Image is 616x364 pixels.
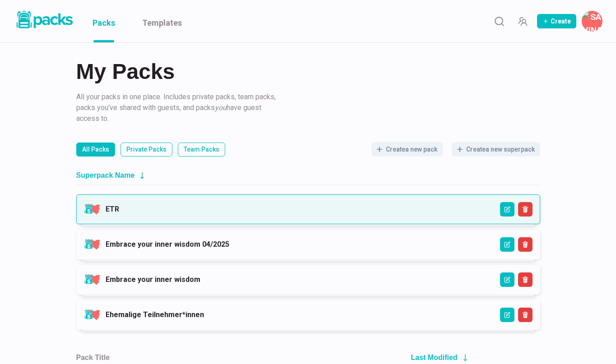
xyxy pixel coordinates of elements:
[500,202,514,217] button: Edit
[452,142,540,157] button: Createa new superpack
[215,103,227,112] i: you
[76,353,110,362] h2: Pack Title
[76,61,540,83] h2: My Packs
[371,142,443,157] button: Createa new pack
[537,14,576,28] button: Create Pack
[518,202,533,217] button: Delete Superpack
[184,145,219,154] p: Team Packs
[500,272,514,287] button: Edit
[126,145,167,154] p: Private Packs
[500,237,514,252] button: Edit
[518,237,533,252] button: Delete Superpack
[76,171,135,180] h2: Superpack Name
[514,12,532,30] button: Manage Team Invites
[411,353,458,362] h2: Last Modified
[500,308,514,322] button: Edit
[82,145,109,154] p: All Packs
[490,12,508,30] button: Search
[582,11,602,32] button: Savina Tilmann
[518,308,533,322] button: Delete Superpack
[14,9,74,33] a: Packs logo
[518,272,533,287] button: Delete Superpack
[14,9,74,30] img: Packs logo
[76,92,279,124] p: All your packs in one place. Includes private packs, team packs, packs you've shared with guests,...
